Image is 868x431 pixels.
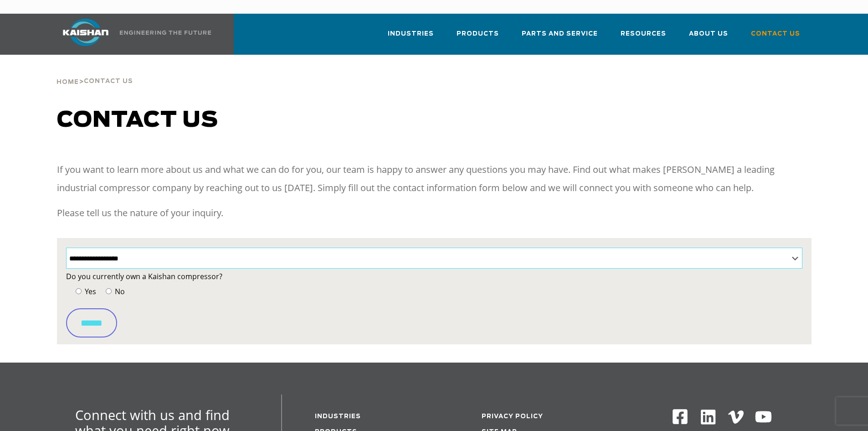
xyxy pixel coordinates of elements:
form: Contact form [66,270,802,338]
span: About Us [689,29,728,39]
a: Home [56,78,79,86]
span: Resources [621,29,666,39]
img: Youtube [755,408,772,426]
label: Do you currently own a Kaishan compressor? [66,270,802,283]
a: Industries [388,22,434,53]
input: Yes [76,288,82,294]
span: Products [457,29,499,39]
a: Parts and Service [522,22,598,53]
span: Industries [388,29,434,39]
a: Kaishan USA [51,14,213,55]
span: Parts and Service [522,29,598,39]
a: Products [457,22,499,53]
a: About Us [689,22,728,53]
span: No [113,286,125,296]
p: If you want to learn more about us and what we can do for you, our team is happy to answer any qu... [57,161,812,197]
a: Contact Us [751,22,800,53]
img: Engineering the future [120,31,211,35]
a: Resources [621,22,666,53]
a: Privacy Policy [482,414,543,420]
img: Linkedin [699,408,717,426]
span: Contact Us [84,78,133,84]
input: No [106,288,112,294]
img: Vimeo [728,410,744,424]
div: > [56,55,133,89]
span: Yes [83,286,96,296]
span: Home [56,79,79,85]
a: Industries [315,414,361,420]
img: kaishan logo [51,19,120,46]
p: Please tell us the nature of your inquiry. [57,204,812,222]
img: Facebook [672,408,688,425]
span: Contact us [57,109,218,131]
span: Contact Us [751,29,800,39]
